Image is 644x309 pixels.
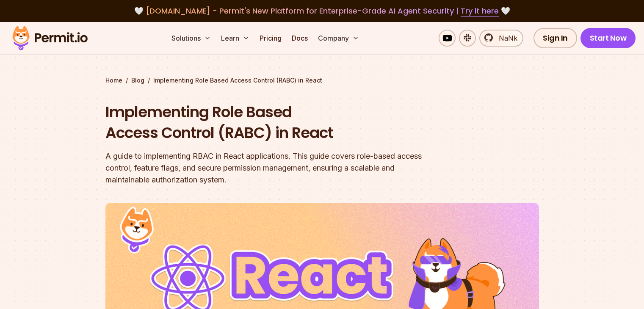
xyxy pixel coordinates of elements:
[256,30,285,47] a: Pricing
[580,28,636,48] a: Start Now
[288,30,311,47] a: Docs
[218,30,253,47] button: Learn
[131,76,144,85] a: Blog
[533,28,577,48] a: Sign In
[20,5,624,17] div: 🤍 🤍
[146,6,499,16] span: [DOMAIN_NAME] - Permit's New Platform for Enterprise-Grade AI Agent Security |
[105,76,539,85] div: / /
[494,33,517,43] span: NaNk
[105,76,122,85] a: Home
[8,24,91,52] img: Permit logo
[105,150,431,186] div: A guide to implementing RBAC in React applications. This guide covers role-based access control, ...
[105,102,431,143] h1: Implementing Role Based Access Control (RABC) in React
[479,30,523,47] a: NaNk
[168,30,214,47] button: Solutions
[461,6,499,17] a: Try it here
[315,30,362,47] button: Company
